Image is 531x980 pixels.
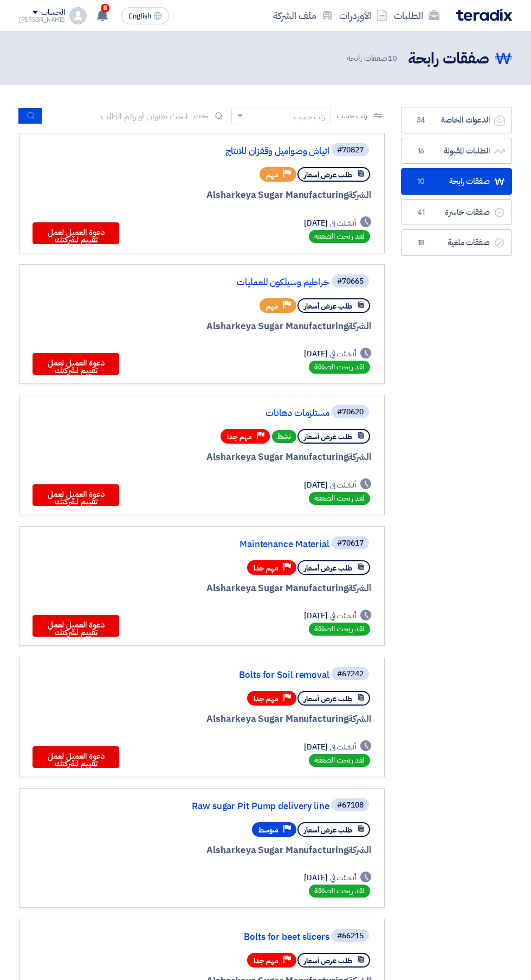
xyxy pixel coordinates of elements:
[304,741,371,753] div: [DATE]
[254,563,279,573] span: مهم جدا
[304,348,371,360] div: [DATE]
[337,408,364,416] div: #70620
[33,450,371,464] div: Alsharkeya Sugar Manufacturing
[401,229,512,256] a: صفقات ملغية18
[309,754,370,767] div: لقد ربحت الصفقة
[387,52,397,64] span: 10
[33,746,119,768] button: دعوة العميل لعمل تقييم لشركتك
[348,581,371,595] span: الشركة
[113,278,329,287] a: خراطيم وسيلكون للعمليات
[304,956,352,966] span: طلب عرض أسعار
[113,932,329,942] a: Bolts for beet slicers
[304,301,352,311] span: طلب عرض أسعار
[336,110,367,121] span: رتب حسب
[348,319,371,333] span: الشركة
[113,540,329,549] a: Maintenance Material
[113,146,329,156] a: اتياش وصواميل وقفزان للانتاج
[456,9,512,21] img: Teradix logo
[347,52,399,65] span: صفقات رابحة
[348,712,371,726] span: الشركة
[128,12,151,20] span: English
[304,217,371,229] div: [DATE]
[33,581,371,595] div: Alsharkeya Sugar Manufacturing
[41,8,64,17] div: الحساب
[337,278,364,285] div: #70665
[415,146,428,157] span: 16
[330,217,356,229] span: أنشئت في
[330,479,356,491] span: أنشئت في
[304,170,352,180] span: طلب عرض أسعار
[391,3,443,28] a: الطلبات
[401,138,512,164] a: الطلبات المقبولة16
[330,348,356,360] span: أنشئت في
[309,361,370,374] div: لقد ربحت الصفقة
[194,110,208,121] span: بحث
[415,238,428,248] span: 18
[270,3,336,28] a: ملف الشركة
[401,199,512,226] a: صفقات خاسرة41
[309,492,370,505] div: لقد ربحت الصفقة
[33,484,119,506] button: دعوة العميل لعمل تقييم لشركتك
[19,17,65,23] div: [PERSON_NAME]
[330,872,356,883] span: أنشئت في
[337,670,364,678] div: #67242
[304,825,352,835] span: طلب عرض أسعار
[337,540,364,547] div: #70617
[121,7,169,24] button: English
[304,432,352,442] span: طلب عرض أسعار
[33,353,119,375] button: دعوة العميل لعمل تقييم لشركتك
[401,107,512,133] a: الدعوات الخاصة34
[42,108,194,124] input: ابحث بعنوان أو رقم الطلب
[337,146,364,154] div: #70827
[309,230,370,243] div: لقد ربحت الصفقة
[304,872,371,883] div: [DATE]
[415,115,428,126] span: 34
[330,741,356,753] span: أنشئت في
[266,170,279,180] span: مهم
[113,802,329,811] a: Raw sugar Pit Pump delivery line
[336,3,391,28] a: الأوردرات
[337,802,364,809] div: #67108
[401,168,512,195] a: صفقات رابحة10
[309,623,370,636] div: لقد ربحت الصفقة
[415,176,428,187] span: 10
[348,188,371,202] span: الشركة
[304,479,371,491] div: [DATE]
[348,843,371,857] span: الشركة
[227,432,252,442] span: مهم جدا
[33,319,371,334] div: Alsharkeya Sugar Manufacturing
[101,4,109,12] span: 8
[113,408,329,418] a: مستلزمات دهانات
[415,207,428,218] span: 41
[258,825,279,835] span: متوسط
[33,843,371,857] div: Alsharkeya Sugar Manufacturing
[304,563,352,573] span: طلب عرض أسعار
[337,932,364,940] div: #66215
[330,610,356,622] span: أنشئت في
[33,615,119,637] button: دعوة العميل لعمل تقييم لشركتك
[272,430,296,443] span: نشط
[33,188,371,202] div: Alsharkeya Sugar Manufacturing
[309,885,370,898] div: لقد ربحت الصفقة
[254,956,279,966] span: مهم جدا
[304,610,371,622] div: [DATE]
[69,7,87,24] img: profile_test.png
[113,670,329,680] a: Bolts for Soil removal
[33,222,119,244] button: دعوة العميل لعمل تقييم لشركتك
[408,48,489,69] h2: صفقات رابحة
[33,712,371,726] div: Alsharkeya Sugar Manufacturing
[266,301,279,311] span: مهم
[348,450,371,464] span: الشركة
[254,694,279,704] span: مهم جدا
[294,111,325,123] div: رتب حسب
[304,694,352,704] span: طلب عرض أسعار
